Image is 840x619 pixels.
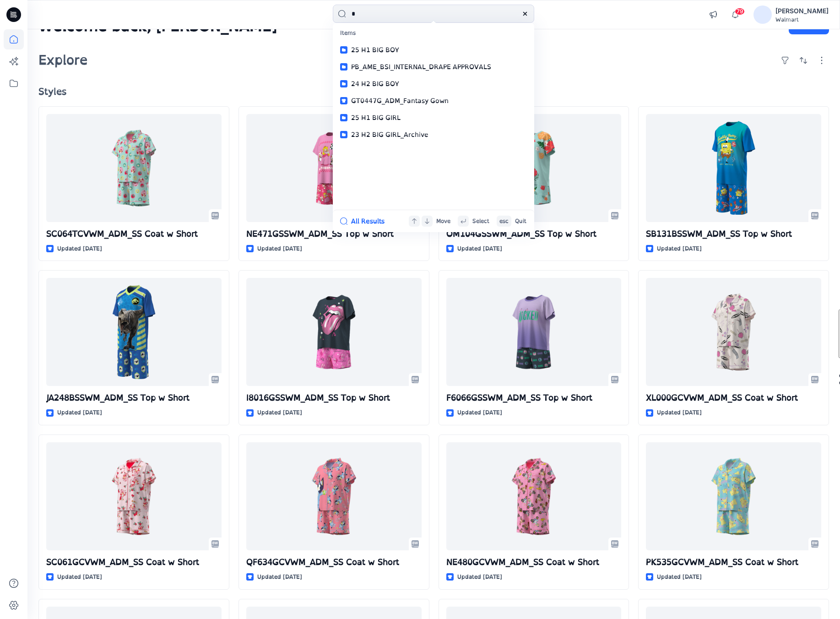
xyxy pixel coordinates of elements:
[351,97,449,104] span: GT0447G_ADM_Fantasy Gown
[46,228,222,240] p: SC064TCVWM_ADM_SS Coat w Short
[446,391,622,404] p: F6066GSSWM_ADM_SS Top w Short
[246,391,422,404] p: I8016GSSWM_ADM_SS Top w Short
[446,278,622,386] a: F6066GSSWM_ADM_SS Top w Short
[775,16,829,23] div: Walmart
[46,114,222,222] a: SC064TCVWM_ADM_SS Coat w Short
[335,126,532,143] a: 23 H2 BIG GIRL_Archive
[257,572,302,582] p: Updated [DATE]
[257,244,302,254] p: Updated [DATE]
[46,442,222,550] a: SC061GCVWM_ADM_SS Coat w Short
[246,278,422,386] a: I8016GSSWM_ADM_SS Top w Short
[340,216,390,227] button: All Results
[335,109,532,126] a: 25 H1 BIG GIRL
[38,86,829,97] h4: Styles
[753,5,772,24] img: avatar
[335,59,532,76] a: PB_AME_BSI_INTERNAL_DRAPE APPROVALS
[46,556,222,569] p: SC061GCVWM_ADM_SS Coat w Short
[246,114,422,222] a: NE471GSSWM_ADM_SS Top w Short
[646,391,821,404] p: XL000GCVWM_ADM_SS Coat w Short
[351,63,491,71] span: PB_AME_BSI_INTERNAL_DRAPE APPROVALS
[457,572,502,582] p: Updated [DATE]
[446,228,622,240] p: OM104GSSWM_ADM_SS Top w Short
[335,42,532,59] a: 25 H1 BIG BOY
[246,556,422,569] p: QF634GCVWM_ADM_SS Coat w Short
[436,217,450,226] p: Move
[657,244,702,254] p: Updated [DATE]
[246,228,422,240] p: NE471GSSWM_ADM_SS Top w Short
[657,408,702,418] p: Updated [DATE]
[57,572,102,582] p: Updated [DATE]
[775,5,829,16] div: [PERSON_NAME]
[646,442,821,550] a: PK535GCVWM_ADM_SS Coat w Short
[351,46,399,54] span: 25 H1 BIG BOY
[38,53,87,68] h2: Explore
[657,572,702,582] p: Updated [DATE]
[457,408,502,418] p: Updated [DATE]
[46,391,222,404] p: JA248BSSWM_ADM_SS Top w Short
[257,408,302,418] p: Updated [DATE]
[351,131,428,138] span: 23 H2 BIG GIRL_Archive
[351,80,399,87] span: 24 H2 BIG BOY
[646,228,821,240] p: SB131BSSWM_ADM_SS Top w Short
[457,244,502,254] p: Updated [DATE]
[515,217,526,226] p: Quit
[446,556,622,569] p: NE480GCVWM_ADM_SS Coat w Short
[351,114,401,121] span: 25 H1 BIG GIRL
[646,556,821,569] p: PK535GCVWM_ADM_SS Coat w Short
[446,442,622,550] a: NE480GCVWM_ADM_SS Coat w Short
[335,25,532,42] p: Items
[499,217,509,226] p: esc
[646,114,821,222] a: SB131BSSWM_ADM_SS Top w Short
[735,8,745,15] span: 79
[335,92,532,109] a: GT0447G_ADM_Fantasy Gown
[246,442,422,550] a: QF634GCVWM_ADM_SS Coat w Short
[335,76,532,92] a: 24 H2 BIG BOY
[46,278,222,386] a: JA248BSSWM_ADM_SS Top w Short
[472,217,489,226] p: Select
[646,278,821,386] a: XL000GCVWM_ADM_SS Coat w Short
[57,244,102,254] p: Updated [DATE]
[57,408,102,418] p: Updated [DATE]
